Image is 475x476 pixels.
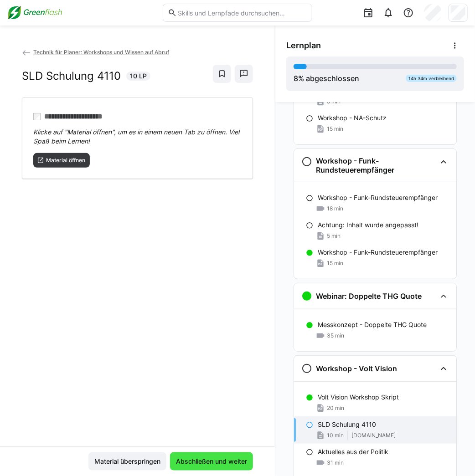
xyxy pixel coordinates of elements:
[294,73,359,84] div: % abgeschlossen
[316,364,397,373] h3: Workshop - Volt Vision
[294,74,298,83] span: 8
[327,260,343,267] span: 15 min
[327,332,344,339] span: 35 min
[93,457,162,466] span: Material überspringen
[327,232,341,240] span: 5 min
[177,9,307,17] input: Skills und Lernpfade durchsuchen…
[22,49,169,56] a: Technik für Planer: Workshops und Wissen auf Abruf
[88,452,166,471] button: Material überspringen
[406,75,457,82] div: 14h 34m verbleibend
[130,72,147,81] span: 10 LP
[33,128,239,145] span: Klicke auf "Material öffnen", um es in einem neuen Tab zu öffnen. Viel Spaß beim Lernen!
[316,292,422,301] h3: Webinar: Doppelte THG Quote
[318,420,376,429] p: SLD Schulung 4110
[318,193,438,202] p: Workshop - Funk-Rundsteuerempfänger
[327,404,344,412] span: 20 min
[318,248,438,257] p: Workshop - Funk-Rundsteuerempfänger
[318,220,418,230] p: Achtung: Inhalt wurde angepasst!
[318,320,427,329] p: Messkonzept - Doppelte THG Quote
[316,156,436,174] h3: Workshop - Funk-Rundsteuerempfänger
[351,432,396,439] span: [DOMAIN_NAME]
[170,452,253,471] button: Abschließen und weiter
[286,41,321,51] span: Lernplan
[22,69,121,83] h2: SLD Schulung 4110
[318,113,387,123] p: Workshop - NA-Schutz
[327,125,343,133] span: 15 min
[45,157,86,164] span: Material öffnen
[318,393,399,402] p: Volt Vision Workshop Skript
[327,432,344,439] span: 10 min
[327,205,343,212] span: 18 min
[33,153,90,168] button: Material öffnen
[175,457,248,466] span: Abschließen und weiter
[327,459,344,466] span: 31 min
[33,49,169,56] span: Technik für Planer: Workshops und Wissen auf Abruf
[318,447,388,456] p: Aktuelles aus der Politik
